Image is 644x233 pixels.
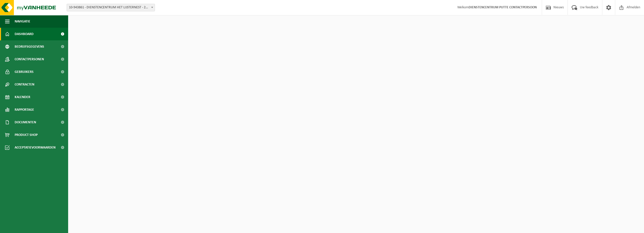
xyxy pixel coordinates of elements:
[15,28,34,40] span: Dashboard
[15,129,38,141] span: Product Shop
[15,40,44,53] span: Bedrijfsgegevens
[15,103,34,116] span: Rapportage
[469,6,537,9] strong: DIENSTENCENTRUM PUTTE CONTACTPERSOON
[15,66,34,78] span: Gebruikers
[15,78,34,91] span: Contracten
[15,15,30,28] span: Navigatie
[15,53,44,66] span: Contactpersonen
[15,116,36,129] span: Documenten
[15,91,30,103] span: Kalender
[67,4,155,11] span: 10-943861 - DIENSTENCENTRUM HET LIJSTERNEST - 2580 PUTTE, HET LIJSTERNEST 26
[67,4,155,11] span: 10-943861 - DIENSTENCENTRUM HET LIJSTERNEST - 2580 PUTTE, HET LIJSTERNEST 26
[15,141,56,154] span: Acceptatievoorwaarden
